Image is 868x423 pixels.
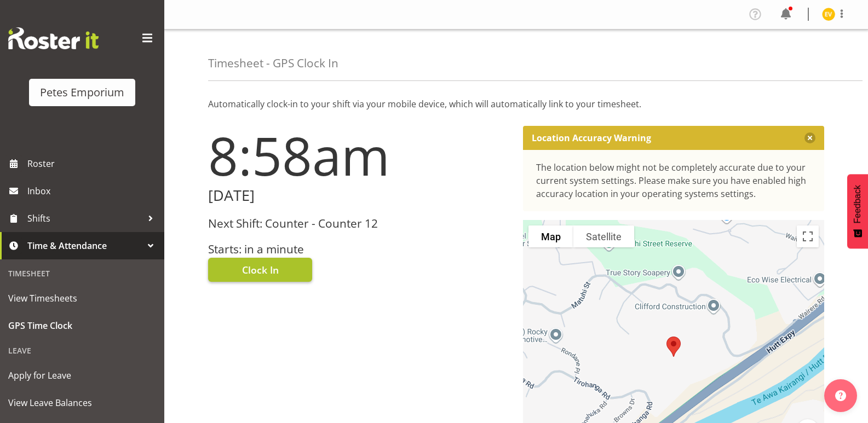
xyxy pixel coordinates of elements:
span: GPS Time Clock [8,317,156,334]
span: View Timesheets [8,290,156,306]
button: Toggle fullscreen view [797,225,819,247]
div: Leave [3,339,162,362]
div: Petes Emporium [40,84,124,101]
span: Inbox [27,183,159,199]
button: Show street map [528,225,573,247]
span: Apply for Leave [8,367,156,384]
button: Close message [804,132,815,143]
h3: Starts: in a minute [208,243,510,256]
button: Feedback - Show survey [847,174,868,248]
img: eva-vailini10223.jpg [822,8,835,21]
h1: 8:58am [208,126,510,185]
div: Timesheet [3,262,162,285]
a: View Leave Balances [3,389,162,416]
div: The location below might not be completely accurate due to your current system settings. Please m... [536,161,812,200]
h2: [DATE] [208,187,510,204]
span: Roster [27,155,159,172]
button: Show satellite imagery [573,225,634,247]
a: GPS Time Clock [3,312,162,339]
h4: Timesheet - GPS Clock In [208,57,338,69]
h3: Next Shift: Counter - Counter 12 [208,217,510,230]
p: Location Accuracy Warning [532,132,651,143]
button: Clock In [208,258,312,282]
p: Automatically clock-in to your shift via your mobile device, which will automatically link to you... [208,97,824,111]
span: Clock In [242,263,279,277]
span: View Leave Balances [8,395,156,411]
span: Shifts [27,210,142,227]
span: Feedback [853,185,863,223]
a: Apply for Leave [3,362,162,389]
a: View Timesheets [3,285,162,312]
span: Time & Attendance [27,237,142,254]
img: help-xxl-2.png [835,390,846,401]
img: Rosterit website logo [8,27,99,49]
